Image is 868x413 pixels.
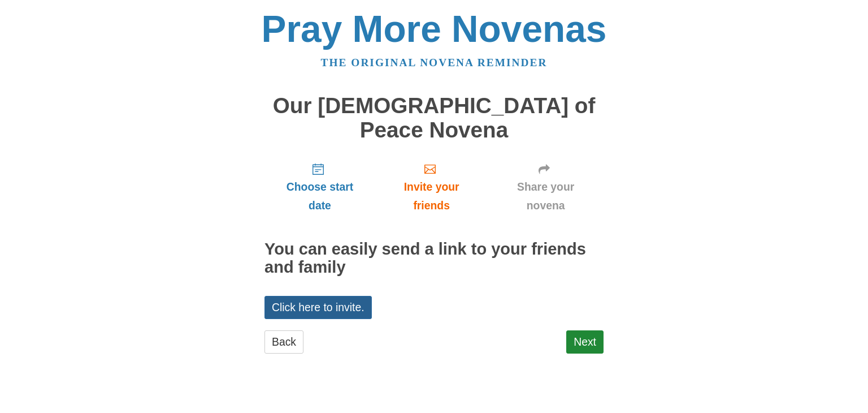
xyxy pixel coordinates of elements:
[375,153,488,221] a: Invite your friends
[321,57,548,68] a: The original novena reminder
[276,178,364,215] span: Choose start date
[264,296,372,319] a: Click here to invite.
[566,330,604,354] a: Next
[488,153,604,221] a: Share your novena
[264,240,604,277] h2: You can easily send a link to your friends and family
[499,178,592,215] span: Share your novena
[262,8,607,50] a: Pray More Novenas
[264,153,375,221] a: Choose start date
[264,94,604,142] h1: Our [DEMOGRAPHIC_DATA] of Peace Novena
[264,330,303,354] a: Back
[387,178,476,215] span: Invite your friends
